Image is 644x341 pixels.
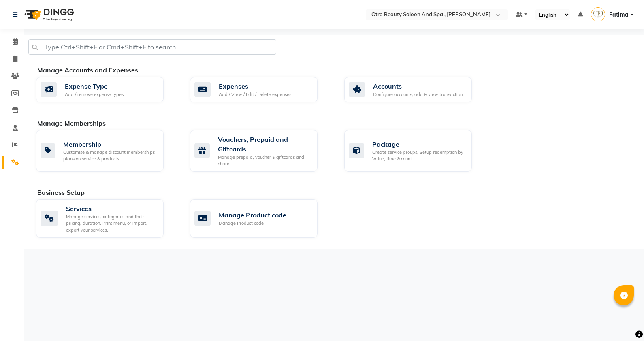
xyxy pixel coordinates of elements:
[66,204,157,213] div: Services
[36,199,178,238] a: ServicesManage services, categories and their pricing, duration. Print menu, or import, export yo...
[219,210,286,220] div: Manage Product code
[36,77,178,102] a: Expense TypeAdd / remove expense types
[66,213,157,234] div: Manage services, categories and their pricing, duration. Print menu, or import, export your servi...
[219,91,291,98] div: Add / View / Edit / Delete expenses
[65,91,124,98] div: Add / remove expense types
[219,220,286,227] div: Manage Product code
[63,149,157,162] div: Customise & manage discount memberships plans on service & products
[218,134,311,154] div: Vouchers, Prepaid and Giftcards
[190,130,332,172] a: Vouchers, Prepaid and GiftcardsManage prepaid, voucher & giftcards and share
[21,3,76,26] img: logo
[63,139,157,149] div: Membership
[373,81,463,91] div: Accounts
[372,149,465,162] div: Create service groups, Setup redemption by Value, time & count
[28,39,276,55] input: Type Ctrl+Shift+F or Cmd+Shift+F to search
[344,130,486,172] a: PackageCreate service groups, Setup redemption by Value, time & count
[373,91,463,98] div: Configure accounts, add & view transaction
[609,11,629,19] span: Fatima
[65,81,124,91] div: Expense Type
[372,139,465,149] div: Package
[219,81,291,91] div: Expenses
[190,199,332,238] a: Manage Product codeManage Product code
[190,77,332,102] a: ExpensesAdd / View / Edit / Delete expenses
[36,130,178,172] a: MembershipCustomise & manage discount memberships plans on service & products
[591,7,605,21] img: Fatima
[344,77,486,102] a: AccountsConfigure accounts, add & view transaction
[218,154,311,167] div: Manage prepaid, voucher & giftcards and share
